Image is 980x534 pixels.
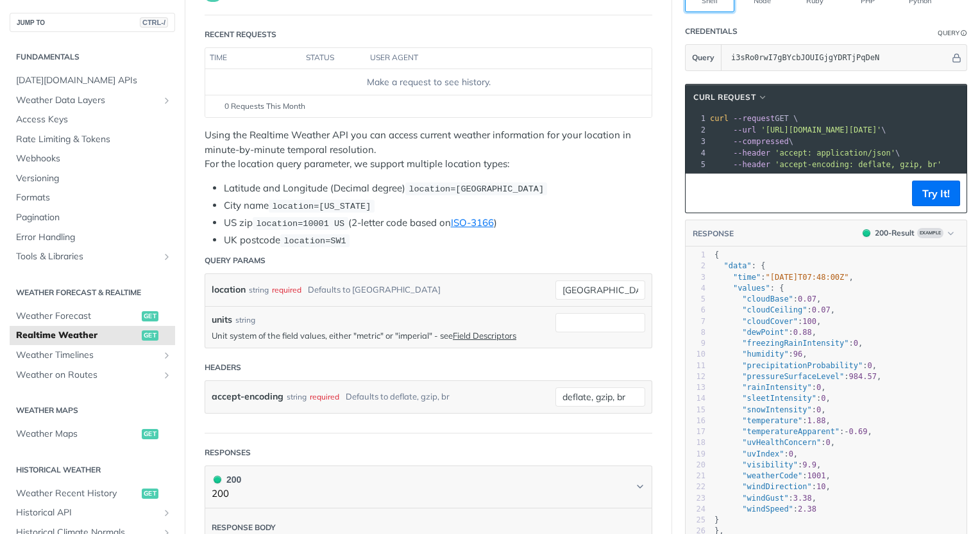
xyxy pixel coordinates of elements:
[714,339,863,348] span: : ,
[212,330,549,341] p: Unit system of the field values, either "metric" or "imperial" - see
[212,522,276,533] div: Response body
[10,130,175,149] a: Rate Limiting & Tokens
[224,101,305,112] span: 0 Requests This Month
[802,317,816,326] span: 100
[686,493,705,504] div: 23
[686,393,705,404] div: 14
[742,416,802,425] span: "temperature"
[10,51,175,63] h2: Fundamentals
[793,350,802,359] span: 96
[816,482,825,491] span: 10
[10,346,175,365] a: Weather TimelinesShow subpages for Weather Timelines
[16,310,139,323] span: Weather Forecast
[162,95,172,106] button: Show subpages for Weather Data Layers
[686,147,707,159] div: 4
[10,169,175,188] a: Versioning
[821,394,825,403] span: 0
[16,152,172,165] span: Webhooks
[16,191,172,204] span: Formats
[162,370,172,380] button: Show subpages for Weather on Routes
[686,124,707,136] div: 2
[693,92,756,103] span: cURL Request
[938,28,967,38] div: QueryInformation
[310,387,339,406] div: required
[212,280,246,299] label: location
[366,48,626,69] th: user agent
[714,405,826,414] span: : ,
[685,26,738,37] div: Credentials
[692,227,734,240] button: RESPONSE
[733,149,770,158] span: --header
[212,387,283,406] label: accept-encoding
[793,328,812,337] span: 0.88
[10,425,175,444] a: Weather Mapsget
[10,91,175,110] a: Weather Data LayersShow subpages for Weather Data Layers
[686,136,707,147] div: 3
[10,110,175,129] a: Access Keys
[714,482,831,491] span: : ,
[10,71,175,90] a: [DATE][DOMAIN_NAME] APIs
[10,366,175,385] a: Weather on RoutesShow subpages for Weather on Routes
[798,505,816,514] span: 2.38
[16,231,172,244] span: Error Handling
[686,338,705,349] div: 9
[807,416,826,425] span: 1.88
[162,508,172,518] button: Show subpages for Historical API
[16,369,158,382] span: Weather on Routes
[10,228,175,247] a: Error Handling
[16,487,139,500] span: Weather Recent History
[849,372,877,381] span: 984.57
[214,476,221,483] span: 200
[742,471,802,480] span: "weatherCode"
[686,382,705,393] div: 13
[686,316,705,327] div: 7
[714,383,826,392] span: : ,
[733,273,761,282] span: "time"
[816,405,821,414] span: 0
[16,506,158,519] span: Historical API
[10,326,175,345] a: Realtime Weatherget
[692,52,714,63] span: Query
[742,482,811,491] span: "windDirection"
[10,287,175,298] h2: Weather Forecast & realtime
[714,438,835,447] span: : ,
[686,504,705,515] div: 24
[710,114,729,123] span: curl
[714,284,784,293] span: : {
[272,280,301,299] div: required
[16,211,172,224] span: Pagination
[742,350,788,359] span: "humidity"
[249,280,269,299] div: string
[950,51,963,64] button: Hide
[162,350,172,360] button: Show subpages for Weather Timelines
[742,372,844,381] span: "pressureSurfaceLevel"
[742,328,788,337] span: "dewPoint"
[686,416,705,426] div: 16
[714,471,831,480] span: : ,
[205,447,251,458] div: Responses
[742,460,798,469] span: "visibility"
[689,91,772,104] button: cURL Request
[686,250,705,261] div: 1
[142,311,158,321] span: get
[714,505,816,514] span: :
[686,159,707,170] div: 5
[723,261,751,270] span: "data"
[714,305,835,314] span: : ,
[308,280,441,299] div: Defaults to [GEOGRAPHIC_DATA]
[714,295,821,303] span: : ,
[710,137,793,146] span: \
[714,494,816,503] span: : ,
[844,427,849,436] span: -
[212,473,645,501] button: 200 200200
[283,236,346,246] span: location=SW1
[742,305,807,314] span: "cloudCeiling"
[849,427,868,436] span: 0.69
[812,305,831,314] span: 0.07
[212,313,232,327] label: units
[235,314,255,326] div: string
[10,247,175,266] a: Tools & LibrariesShow subpages for Tools & Libraries
[742,295,793,303] span: "cloudBase"
[714,449,798,458] span: : ,
[714,361,877,370] span: : ,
